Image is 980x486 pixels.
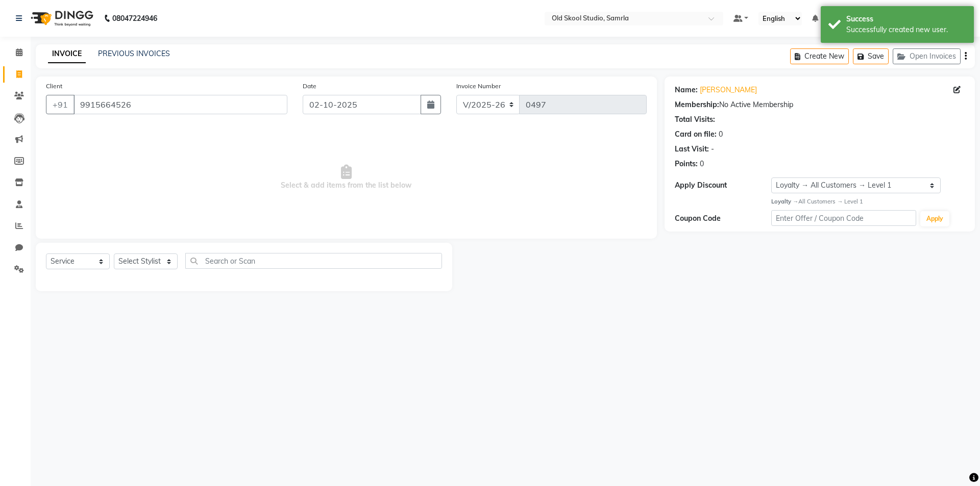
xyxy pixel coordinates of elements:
div: Membership: [675,99,719,110]
div: - [711,144,714,155]
div: Success [846,14,966,24]
a: PREVIOUS INVOICES [98,49,170,58]
input: Search or Scan [185,253,442,269]
div: Successfully created new user. [846,24,966,35]
div: Apply Discount [675,180,771,191]
input: Enter Offer / Coupon Code [771,210,916,226]
div: All Customers → Level 1 [771,197,965,206]
button: Create New [790,48,849,64]
a: [PERSON_NAME] [700,85,757,95]
strong: Loyalty → [771,198,798,205]
label: Invoice Number [456,82,501,91]
div: Total Visits: [675,114,715,125]
button: Open Invoices [893,48,961,64]
b: 08047224946 [112,4,157,33]
button: Apply [920,211,949,226]
span: Select & add items from the list below [46,126,647,228]
div: Name: [675,85,698,95]
div: 0 [719,129,723,140]
div: Card on file: [675,129,717,140]
div: No Active Membership [675,99,965,110]
div: 0 [700,159,704,169]
input: Search by Name/Mobile/Email/Code [73,95,287,114]
label: Client [46,82,62,91]
div: Coupon Code [675,213,771,224]
div: Points: [675,159,698,169]
a: INVOICE [48,45,86,63]
div: Last Visit: [675,144,709,155]
label: Date [303,82,316,91]
img: logo [26,4,96,33]
button: Save [853,48,889,64]
button: +91 [46,95,75,114]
